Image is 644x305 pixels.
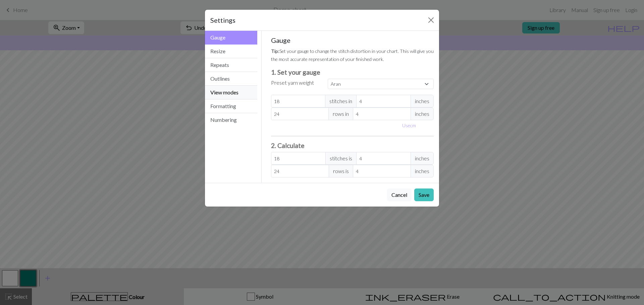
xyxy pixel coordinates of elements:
button: Repeats [205,58,257,72]
span: inches [411,165,434,177]
h5: Settings [210,15,235,25]
span: stitches is [325,152,357,165]
h3: 1. Set your gauge [271,68,434,76]
span: inches [411,95,434,107]
span: inches [411,107,434,120]
span: rows is [329,165,353,177]
strong: Tip: [271,48,279,54]
small: Set your gauge to change the stitch distortion in your chart. This will give you the most accurat... [271,48,434,62]
button: Cancel [387,188,412,201]
button: Gauge [205,31,257,45]
button: Numbering [205,113,257,127]
h5: Gauge [271,36,434,44]
button: Close [426,15,436,25]
h3: 2. Calculate [271,142,434,149]
button: Usecm [399,120,419,131]
button: Resize [205,45,257,58]
button: Formatting [205,99,257,113]
span: inches [411,152,434,165]
span: rows in [328,107,353,120]
span: stitches in [325,95,357,107]
button: Save [414,188,434,201]
button: Outlines [205,72,257,86]
button: View modes [205,86,257,99]
label: Preset yarn weight [271,79,314,87]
